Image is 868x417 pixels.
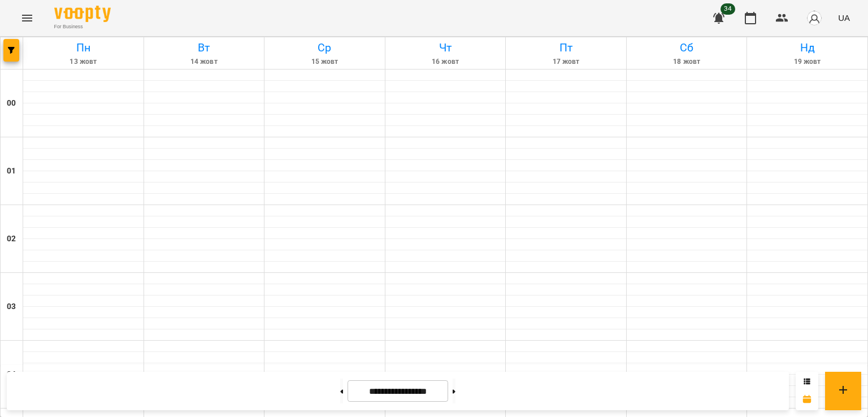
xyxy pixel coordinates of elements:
[266,57,383,67] h6: 15 жовт
[749,39,866,57] h6: Нд
[7,165,16,177] h6: 01
[7,233,16,245] h6: 02
[7,97,16,110] h6: 00
[628,39,745,57] h6: Сб
[387,57,504,67] h6: 16 жовт
[7,301,16,313] h6: 03
[14,5,41,32] button: Menu
[834,7,854,28] button: UA
[54,6,111,22] img: Voopty Logo
[266,39,383,57] h6: Ср
[146,57,263,67] h6: 14 жовт
[507,57,624,67] h6: 17 жовт
[628,57,745,67] h6: 18 жовт
[749,57,866,67] h6: 19 жовт
[25,57,142,67] h6: 13 жовт
[721,3,735,15] span: 34
[54,23,111,31] span: For Business
[146,39,263,57] h6: Вт
[507,39,624,57] h6: Пт
[25,39,142,57] h6: Пн
[806,10,822,26] img: avatar_s.png
[387,39,504,57] h6: Чт
[838,12,850,24] span: UA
